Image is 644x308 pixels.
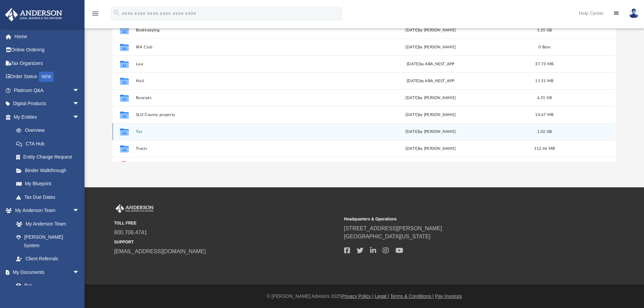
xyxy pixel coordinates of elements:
[333,61,528,67] div: [DATE] by ABA_NEST_APP
[333,44,528,50] div: [DATE] by [PERSON_NAME]
[537,129,552,133] span: 1.02 GB
[73,110,86,124] span: arrow_drop_down
[390,293,434,299] a: Terms & Conditions |
[537,96,552,99] span: 6.31 KB
[9,279,83,292] a: Box
[341,293,374,299] a: Privacy Policy |
[73,97,86,111] span: arrow_drop_down
[114,239,339,245] small: SUPPORT
[9,177,86,191] a: My Blueprint
[9,150,90,164] a: Entity Change Request
[3,8,64,21] img: Anderson Advisors Platinum Portal
[629,8,639,18] img: User Pic
[5,204,86,217] a: My Anderson Teamarrow_drop_down
[9,217,83,231] a: My Anderson Team
[136,96,330,100] button: Receipts
[136,79,330,83] button: Mail
[539,45,550,49] span: 0 Byte
[73,204,86,218] span: arrow_drop_down
[73,84,86,97] span: arrow_drop_down
[333,95,528,101] div: [DATE] by [PERSON_NAME]
[114,248,206,254] a: [EMAIL_ADDRESS][DOMAIN_NAME]
[9,231,86,252] a: [PERSON_NAME] System
[333,128,528,135] div: [DATE] by [PERSON_NAME]
[114,204,155,213] img: Anderson Advisors Platinum Portal
[5,56,90,70] a: Tax Organizers
[136,146,330,151] button: Trusts
[85,293,644,300] div: © [PERSON_NAME] Advisors 2025
[535,113,553,116] span: 10.67 MB
[136,28,330,32] button: Bookkeeping
[113,9,120,17] i: search
[9,137,90,150] a: CTA Hub
[9,124,90,137] a: Overview
[9,252,86,266] a: Client Referrals
[73,265,86,279] span: arrow_drop_down
[535,79,553,82] span: 11.51 MB
[91,9,99,18] i: menu
[39,72,54,82] div: NEW
[136,129,330,134] button: Tax
[375,293,389,299] a: Legal |
[333,27,528,33] div: [DATE] by [PERSON_NAME]
[5,70,90,84] a: Order StatusNEW
[435,293,462,299] a: Pay Invoices
[5,30,90,43] a: Home
[333,78,528,84] div: [DATE] by ABA_NEST_APP
[333,145,528,151] div: [DATE] by [PERSON_NAME]
[113,22,616,162] div: grid
[91,13,99,18] a: menu
[5,110,90,124] a: My Entitiesarrow_drop_down
[333,112,528,118] div: [DATE] by [PERSON_NAME]
[136,45,330,49] button: IRA Club
[9,164,90,177] a: Binder Walkthrough
[535,62,553,66] span: 37.73 MB
[537,28,552,32] span: 1.35 GB
[5,84,90,97] a: Platinum Q&Aarrow_drop_down
[9,190,90,204] a: Tax Due Dates
[5,97,90,111] a: Digital Productsarrow_drop_down
[136,62,330,66] button: Law
[5,43,90,57] a: Online Ordering
[114,230,147,235] a: 800.706.4741
[114,220,339,226] small: TOLL FREE
[344,216,569,222] small: Headquarters & Operations
[344,226,442,231] a: [STREET_ADDRESS][PERSON_NAME]
[136,113,330,117] button: SLO County property
[5,265,86,279] a: My Documentsarrow_drop_down
[534,146,555,150] span: 112.46 MB
[344,234,431,239] a: [GEOGRAPHIC_DATA][US_STATE]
